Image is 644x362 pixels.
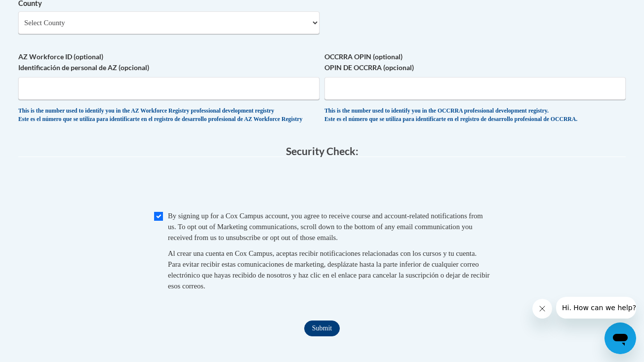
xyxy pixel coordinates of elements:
[18,107,320,123] div: This is the number used to identify you in the AZ Workforce Registry professional development reg...
[304,321,340,336] input: Submit
[556,297,636,319] iframe: Message from company
[532,299,552,319] iframe: Close message
[324,107,626,123] div: This is the number used to identify you in the OCCRRA professional development registry. Este es ...
[168,249,489,290] span: Al crear una cuenta en Cox Campus, aceptas recibir notificaciones relacionadas con los cursos y t...
[168,212,483,241] span: By signing up for a Cox Campus account, you agree to receive course and account-related notificat...
[247,167,397,205] iframe: reCAPTCHA
[324,51,626,73] label: OCCRRA OPIN (optional) OPIN DE OCCRRA (opcional)
[286,145,359,157] span: Security Check:
[18,51,320,73] label: AZ Workforce ID (optional) Identificación de personal de AZ (opcional)
[604,322,636,354] iframe: Button to launch messaging window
